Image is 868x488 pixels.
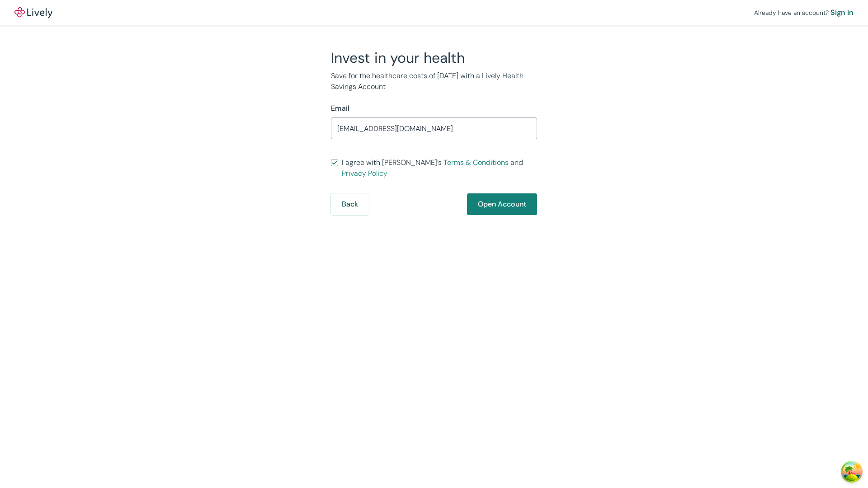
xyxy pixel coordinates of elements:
a: Terms & Conditions [443,158,509,167]
button: Back [331,193,369,215]
a: LivelyLively [14,7,52,18]
label: Email [331,103,349,114]
a: Privacy Policy [342,169,387,178]
button: Open Tanstack query devtools [843,463,861,481]
button: Open Account [467,193,537,215]
div: Already have an account? [754,7,854,18]
span: I agree with [PERSON_NAME]’s and [342,157,537,179]
p: Save for the healthcare costs of [DATE] with a Lively Health Savings Account [331,70,537,92]
img: Lively [14,7,52,18]
h2: Invest in your health [331,49,537,67]
a: Sign in [830,7,854,18]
